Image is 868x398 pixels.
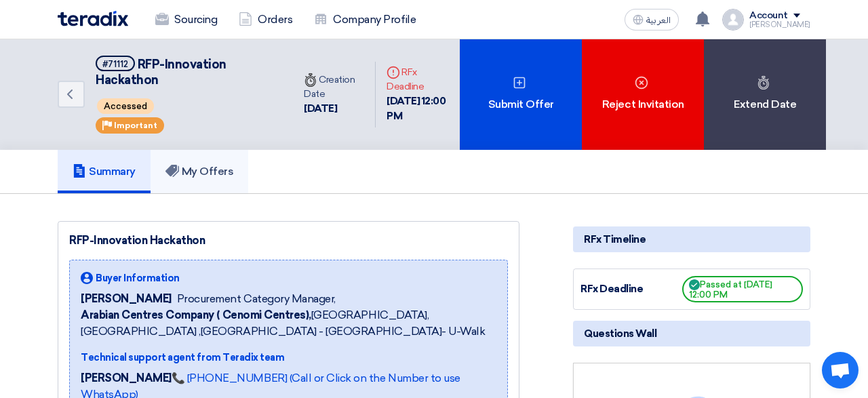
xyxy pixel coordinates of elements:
span: Passed at [DATE] 12:00 PM [682,276,803,302]
div: Submit Offer [460,39,582,150]
img: profile_test.png [722,9,744,31]
img: Teradix logo [58,11,128,26]
strong: [PERSON_NAME] [81,372,172,384]
div: [DATE] [304,101,364,117]
span: Buyer Information [96,271,180,285]
div: Creation Date [304,73,364,101]
div: Technical support agent from Teradix team [81,351,496,365]
div: RFx Timeline [573,226,810,252]
a: Orders [228,5,303,35]
span: Important [114,121,157,130]
span: Accessed [97,98,154,114]
a: Summary [58,150,151,193]
div: Account [749,10,788,22]
span: [PERSON_NAME] [81,291,172,307]
div: Reject Invitation [582,39,704,150]
div: RFx Deadline [580,281,682,297]
div: Extend Date [704,39,826,150]
div: RFx Deadline [387,65,449,94]
span: [GEOGRAPHIC_DATA], [GEOGRAPHIC_DATA] ,[GEOGRAPHIC_DATA] - [GEOGRAPHIC_DATA]- U-Walk [81,307,496,340]
a: My Offers [151,150,249,193]
div: #71112 [102,60,128,68]
div: [PERSON_NAME] [749,21,810,28]
span: RFP-Innovation Hackathon [96,57,226,87]
h5: Summary [73,165,136,178]
a: Company Profile [303,5,427,35]
div: RFP-Innovation Hackathon [69,233,508,249]
h5: My Offers [165,165,234,178]
span: Procurement Category Manager, [177,291,336,307]
span: Questions Wall [584,326,656,341]
b: Arabian Centres Company ( Cenomi Centres), [81,309,311,321]
a: Open chat [822,352,859,389]
a: Sourcing [144,5,228,35]
button: العربية [625,9,679,31]
h5: RFP-Innovation Hackathon [96,56,277,89]
div: [DATE] 12:00 PM [387,94,449,124]
span: العربية [646,16,671,25]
